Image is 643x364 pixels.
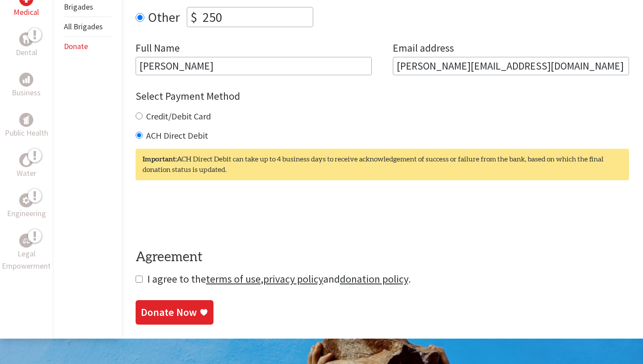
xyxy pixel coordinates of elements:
[340,272,408,286] a: donation policy
[16,46,37,59] p: Dental
[17,167,36,179] p: Water
[5,113,48,139] a: Public HealthPublic Health
[143,156,177,163] strong: Important:
[136,57,372,75] input: Enter Full Name
[12,73,41,99] a: BusinessBusiness
[148,7,180,27] label: Other
[136,41,180,57] label: Full Name
[19,234,33,248] div: Legal Empowerment
[7,207,46,220] p: Engineering
[393,57,629,75] input: Your Email
[19,153,33,167] div: Water
[136,198,269,232] iframe: reCAPTCHA
[64,37,111,56] li: Donate
[206,272,261,286] a: terms of use
[146,111,211,122] label: Credit/Debit Card
[2,248,51,272] p: Legal Empowerment
[136,89,629,103] h4: Select Payment Method
[64,21,103,31] a: All Brigades
[23,197,30,204] img: Engineering
[136,249,629,265] h4: Agreement
[263,272,323,286] a: privacy policy
[2,234,51,272] a: Legal EmpowermentLegal Empowerment
[17,153,36,179] a: WaterWater
[23,115,30,124] img: Public Health
[147,272,411,286] span: I agree to the , and .
[16,32,37,59] a: DentalDental
[7,193,46,220] a: EngineeringEngineering
[64,41,88,51] a: Donate
[19,113,33,127] div: Public Health
[19,193,33,207] div: Engineering
[201,7,313,27] input: Enter Amount
[64,17,111,37] li: All Brigades
[136,300,213,325] a: Donate Now
[14,6,39,18] p: Medical
[19,32,33,46] div: Dental
[146,130,208,141] label: ACH Direct Debit
[187,7,201,27] div: $
[141,305,197,319] div: Donate Now
[23,155,30,165] img: Water
[5,127,48,139] p: Public Health
[136,149,629,180] div: ACH Direct Debit can take up to 4 business days to receive acknowledgement of success or failure ...
[23,76,30,83] img: Business
[23,238,30,243] img: Legal Empowerment
[12,87,41,99] p: Business
[393,41,454,57] label: Email address
[23,35,30,44] img: Dental
[19,73,33,87] div: Business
